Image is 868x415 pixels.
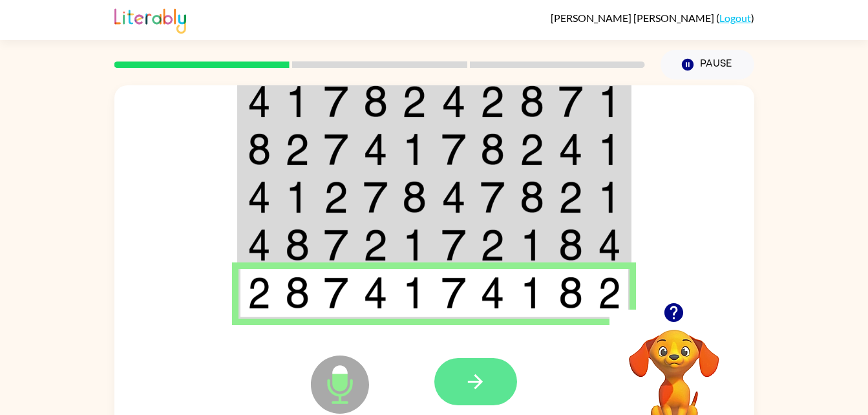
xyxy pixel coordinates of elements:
img: 8 [520,181,544,213]
img: 4 [363,133,388,165]
img: 1 [285,181,310,213]
img: 7 [363,181,388,213]
img: 2 [402,85,427,118]
div: ( ) [551,12,754,24]
img: 1 [402,229,427,261]
img: 1 [598,85,621,118]
img: 8 [363,85,388,118]
img: 4 [558,133,583,165]
img: 7 [324,85,348,118]
img: 1 [285,85,310,118]
img: 2 [285,133,310,165]
img: 8 [285,229,310,261]
img: 8 [520,85,544,118]
img: 1 [598,133,621,165]
img: 4 [598,229,621,261]
img: 2 [598,277,621,309]
img: 4 [248,181,271,213]
img: 2 [558,181,583,213]
img: 2 [324,181,348,213]
img: 7 [441,277,466,309]
img: 4 [441,85,466,118]
img: 7 [324,277,348,309]
img: 7 [324,229,348,261]
img: 1 [402,133,427,165]
img: 7 [441,229,466,261]
img: 2 [480,229,505,261]
img: 7 [324,133,348,165]
img: Literably [114,5,186,34]
img: 8 [248,133,271,165]
button: Pause [661,50,754,80]
img: 4 [248,85,271,118]
img: 1 [520,229,544,261]
img: 4 [441,181,466,213]
img: 4 [248,229,271,261]
img: 2 [480,85,505,118]
img: 1 [520,277,544,309]
img: 2 [363,229,388,261]
img: 1 [598,181,621,213]
img: 7 [558,85,583,118]
img: 2 [248,277,271,309]
img: 7 [480,181,505,213]
img: 8 [558,229,583,261]
img: 8 [285,277,310,309]
img: 8 [402,181,427,213]
img: 4 [363,277,388,309]
img: 8 [558,277,583,309]
span: [PERSON_NAME] [PERSON_NAME] [551,12,716,24]
img: 1 [402,277,427,309]
img: 8 [480,133,505,165]
img: 4 [480,277,505,309]
img: 2 [520,133,544,165]
img: 7 [441,133,466,165]
a: Logout [719,12,751,24]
